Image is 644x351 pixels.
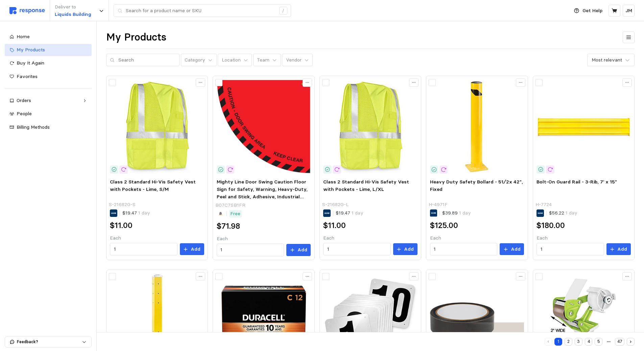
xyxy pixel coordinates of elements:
h2: $11.00 [110,220,133,231]
p: Feedback? [17,339,82,345]
button: 5 [595,338,602,346]
p: Team [257,56,269,64]
p: B07C7SB1FR [215,202,245,209]
button: Add [606,243,631,255]
input: Qty [220,244,280,256]
p: S-21682G-L [322,201,349,208]
button: Add [393,243,418,255]
button: Team [253,54,281,67]
input: Qty [114,243,173,255]
button: 2 [565,338,572,346]
p: JM [625,7,632,15]
p: Add [404,246,414,253]
img: svg%3e [9,7,45,14]
button: Vendor [282,54,313,67]
img: H-4971F [430,80,524,174]
p: Vendor [286,56,302,64]
h1: My Products [106,31,166,44]
span: Home [17,33,30,40]
div: Most relevant [592,56,622,64]
button: 4 [585,338,593,346]
img: S-21682G-S_US [110,80,204,174]
p: Liquids Building [55,11,91,18]
span: Mighty Line Door Swing Caution Floor Sign for Safety, Warning, Heavy-Duty, Peel and Stick, Adhesi... [217,179,308,207]
h2: $180.00 [536,220,565,231]
a: Favorites [5,71,92,83]
p: H-4971F [429,201,448,208]
input: Qty [327,243,387,255]
button: 3 [575,338,582,346]
h2: $11.00 [323,220,346,231]
p: Add [191,246,200,253]
a: Buy It Again [5,57,92,69]
p: Add [297,246,307,254]
span: People [17,110,32,117]
button: JM [623,5,635,17]
span: Class 2 Standard Hi-Vis Safety Vest with Pockets - Lime, S/M [110,179,196,192]
img: S-21682G-L_US [323,80,417,174]
div: Orders [17,97,80,104]
span: Favorites [17,73,38,79]
p: S-21682G-S [109,201,136,208]
button: Category [181,54,217,67]
input: Qty [434,243,493,255]
p: $56.22 [549,209,577,217]
input: Search for a product name or SKU [126,5,276,17]
button: 1 [554,338,562,346]
span: My Products [17,47,45,53]
p: Category [185,56,205,64]
span: Buy It Again [17,60,44,66]
p: Free [230,210,240,218]
a: Home [5,31,92,43]
input: Search [118,54,176,66]
p: $39.89 [442,209,471,217]
p: $19.47 [336,209,363,217]
span: 1 day [350,210,363,216]
a: Billing Methods [5,121,92,133]
span: Class 2 Standard Hi-Vis Safety Vest with Pockets - Lime, L/XL [323,179,409,192]
div: / [279,7,287,15]
button: 47 [615,338,624,346]
a: Orders [5,95,92,107]
img: 61J1ZMa5pGL._AC_SX679_.jpg [217,80,311,174]
p: Each [430,234,524,242]
p: Add [617,246,627,253]
span: 1 day [458,210,471,216]
p: Get Help [582,7,602,15]
h2: $125.00 [430,220,458,231]
span: 1 day [564,210,577,216]
p: Deliver to [55,3,91,11]
span: 1 day [137,210,150,216]
a: My Products [5,44,92,56]
p: Add [511,246,521,253]
p: H-7724 [535,201,552,208]
p: Each [110,234,204,242]
p: Each [323,234,417,242]
p: Each [536,234,630,242]
button: Location [218,54,252,67]
p: Each [217,235,311,243]
img: H-7724 [536,80,630,174]
p: Location [222,56,241,64]
input: Qty [541,243,600,255]
button: Add [500,243,524,255]
span: Heavy Duty Safety Bollard - 51⁄2x 42", Fixed [430,179,523,192]
button: Add [286,244,311,256]
p: $19.47 [122,209,150,217]
span: Bolt-On Guard Rail - 3-Rib, 7' x 15" [536,179,617,185]
a: People [5,108,92,120]
span: Billing Methods [17,124,50,130]
button: Feedback? [5,336,91,347]
button: Add [180,243,204,255]
h2: $71.98 [217,221,240,231]
button: Get Help [570,4,606,17]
